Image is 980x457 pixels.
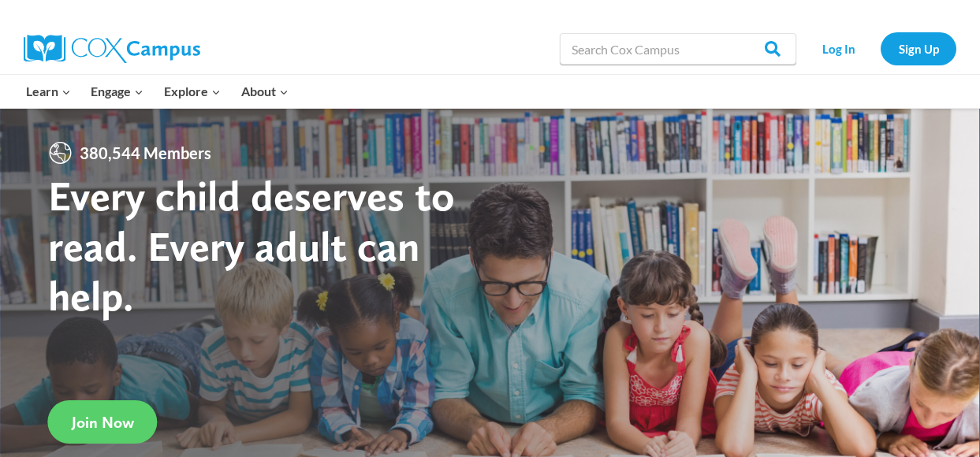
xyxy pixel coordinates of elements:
nav: Secondary Navigation [804,32,956,65]
nav: Primary Navigation [16,75,298,108]
span: Explore [164,81,221,102]
span: 380,544 Members [73,140,218,165]
span: About [241,81,289,102]
input: Search Cox Campus [560,33,796,65]
a: Sign Up [881,32,956,65]
a: Log In [804,32,873,65]
span: Join Now [72,413,134,432]
span: Engage [91,81,143,102]
a: Join Now [48,400,158,444]
strong: Every child deserves to read. Every adult can help. [48,170,455,321]
span: Learn [26,81,71,102]
img: Cox Campus [24,35,200,63]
